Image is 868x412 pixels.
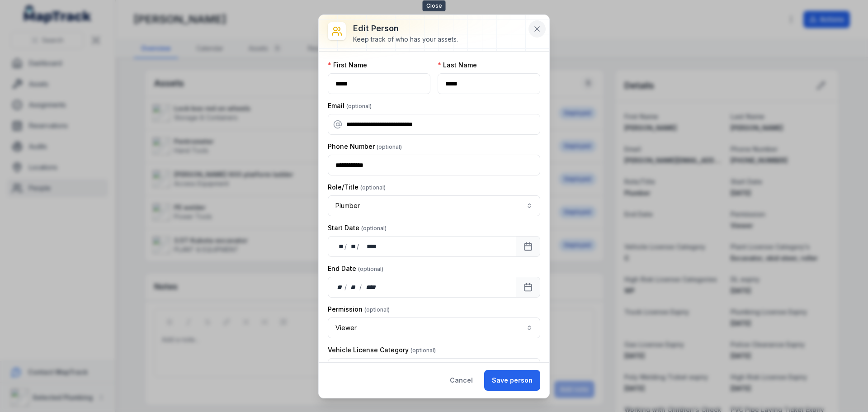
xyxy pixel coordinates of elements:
label: Start Date [328,223,387,232]
div: month, [348,242,357,251]
button: Save person [484,370,540,391]
div: year, [360,242,377,251]
div: day, [335,242,344,251]
div: / [357,242,360,251]
label: End Date [328,264,383,273]
div: / [344,242,348,251]
button: Viewer [328,317,540,338]
label: Permission [328,305,390,314]
div: / [359,283,363,292]
label: Vehicle License Category [328,346,436,355]
label: First Name [328,61,367,70]
span: Close [423,0,446,11]
label: Phone Number [328,142,402,151]
label: Email [328,101,372,110]
h3: Edit person [353,22,458,35]
label: Last Name [438,61,477,70]
button: Calendar [516,236,540,257]
div: year, [363,283,379,292]
label: Role/Title [328,183,386,192]
button: C [328,358,540,379]
div: / [344,283,348,292]
div: month, [348,283,360,292]
button: Cancel [442,370,481,391]
button: Plumber [328,195,540,216]
button: Calendar [516,277,540,298]
div: Keep track of who has your assets. [353,35,458,44]
div: day, [335,283,344,292]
